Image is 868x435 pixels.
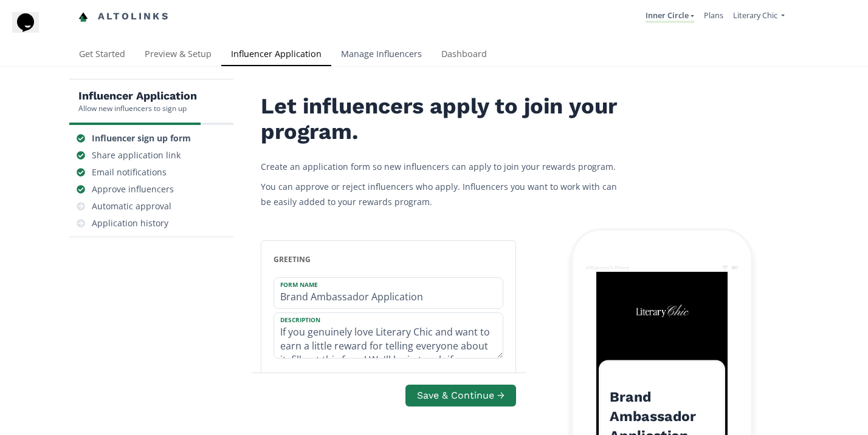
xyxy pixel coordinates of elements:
[261,94,625,144] h2: Let influencers apply to join your program.
[432,43,497,67] a: Dashboard
[78,103,197,113] div: Allow new influencers to sign up
[92,166,167,178] div: Email notifications
[646,10,694,23] a: Inner Circle
[586,264,630,271] div: Influencer's Phone
[78,89,197,103] h5: Influencer Application
[69,43,135,67] a: Get Started
[261,179,625,209] p: You can approve or reject influencers who apply. Influencers you want to work with can be easily ...
[274,313,491,324] label: Description
[274,278,491,289] label: Form Name
[92,183,174,195] div: Approve influencers
[92,149,181,161] div: Share application link
[12,12,51,49] iframe: chat widget
[633,297,691,326] img: BtEZ2yWRJa3M
[733,10,777,21] span: Literary Chic
[331,43,432,67] a: Manage Influencers
[405,384,516,406] button: Save & Continue →
[92,200,171,212] div: Automatic approval
[221,43,331,67] a: Influencer Application
[92,132,191,144] div: Influencer sign up form
[733,10,785,24] a: Literary Chic
[78,12,88,22] img: favicon-32x32.png
[274,254,311,265] span: greeting
[261,159,625,174] p: Create an application form so new influencers can apply to join your rewards program.
[92,217,168,229] div: Application history
[78,7,170,27] a: Altolinks
[274,313,503,358] textarea: If you genuinely love Literary Chic and want to earn a little reward for telling everyone about i...
[135,43,221,67] a: Preview & Setup
[704,10,723,21] a: Plans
